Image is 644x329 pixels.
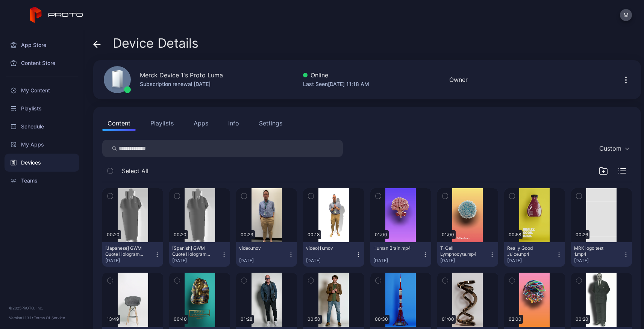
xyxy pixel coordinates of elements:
[437,242,498,267] button: T-Cell Lymphocyte.mp4[DATE]
[370,242,431,267] button: Human Brain.mp4[DATE]
[259,119,282,128] div: Settings
[303,242,364,267] button: video(1).mov[DATE]
[122,166,148,175] span: Select All
[239,245,280,251] div: video.mov
[140,71,223,80] div: Merck Device 1's Proto Luma
[34,315,65,320] a: Terms Of Service
[373,258,422,264] div: [DATE]
[172,245,214,257] div: [Spanish] GWM Quote Hologram v1.mp4
[504,242,565,267] button: Really Good Juice.mp4[DATE]
[5,136,79,154] a: My Apps
[620,9,632,21] button: M
[145,116,179,131] button: Playlists
[574,258,623,264] div: [DATE]
[5,36,79,54] a: App Store
[5,54,79,72] a: Content Store
[254,116,288,131] button: Settings
[140,80,223,89] div: Subscription renewal [DATE]
[169,242,230,267] button: [Spanish] GWM Quote Hologram v1.mp4[DATE]
[113,36,199,50] span: Device Details
[574,245,615,257] div: MRK logo test 1.mp4
[303,71,369,80] div: Online
[449,75,468,84] div: Owner
[303,80,369,89] div: Last Seen [DATE] 11:18 AM
[5,172,79,190] a: Teams
[105,258,154,264] div: [DATE]
[373,245,415,251] div: Human Brain.mp4
[172,258,221,264] div: [DATE]
[102,116,136,131] button: Content
[306,245,347,251] div: video(1).mov
[9,315,34,320] span: Version 1.13.1 •
[571,242,632,267] button: MRK logo test 1.mp4[DATE]
[223,116,244,131] button: Info
[596,140,632,157] button: Custom
[507,258,556,264] div: [DATE]
[440,258,489,264] div: [DATE]
[440,245,482,257] div: T-Cell Lymphocyte.mp4
[507,245,549,257] div: Really Good Juice.mp4
[306,258,355,264] div: [DATE]
[236,242,297,267] button: video.mov[DATE]
[9,305,75,311] div: © 2025 PROTO, Inc.
[228,119,239,128] div: Info
[5,100,79,118] a: Playlists
[102,242,163,267] button: [Japanese] GWM Quote Hologram v1.mp4[DATE]
[188,116,214,131] button: Apps
[5,154,79,172] a: Devices
[599,145,621,152] div: Custom
[5,118,79,136] a: Schedule
[239,258,288,264] div: [DATE]
[105,245,147,257] div: [Japanese] GWM Quote Hologram v1.mp4
[5,81,79,100] a: My Content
